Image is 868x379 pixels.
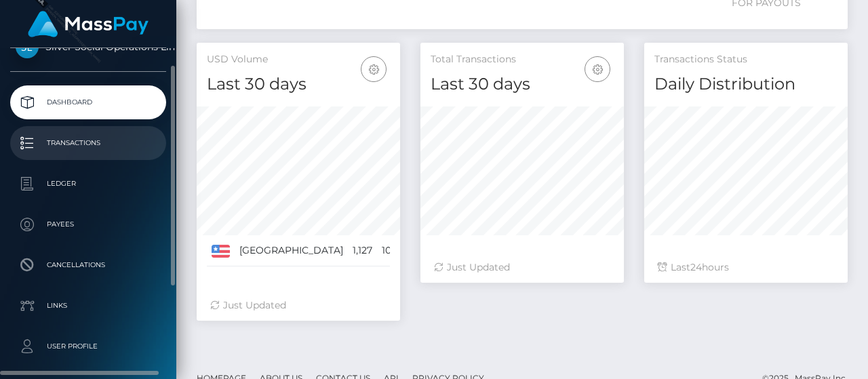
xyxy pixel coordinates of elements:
[10,85,166,119] a: Dashboard
[654,73,837,96] h4: Daily Distribution
[431,53,614,66] h5: Total Transactions
[431,73,614,96] h4: Last 30 days
[10,248,166,282] a: Cancellations
[207,73,390,96] h4: Last 30 days
[28,11,149,37] img: MassPay Logo
[10,207,166,241] a: Payees
[16,336,161,357] p: User Profile
[16,255,161,275] p: Cancellations
[10,126,166,160] a: Transactions
[235,235,348,266] td: [GEOGRAPHIC_DATA]
[16,133,161,153] p: Transactions
[654,53,837,66] h5: Transactions Status
[16,174,161,194] p: Ledger
[658,260,834,275] div: Last hours
[16,214,161,235] p: Payees
[10,167,166,201] a: Ledger
[210,298,387,313] div: Just Updated
[16,92,161,113] p: Dashboard
[10,289,166,323] a: Links
[348,235,377,266] td: 1,127
[16,296,161,316] p: Links
[212,245,230,257] img: US.png
[690,261,702,273] span: 24
[377,235,425,266] td: 100.00%
[10,330,166,363] a: User Profile
[434,260,610,275] div: Just Updated
[207,53,390,66] h5: USD Volume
